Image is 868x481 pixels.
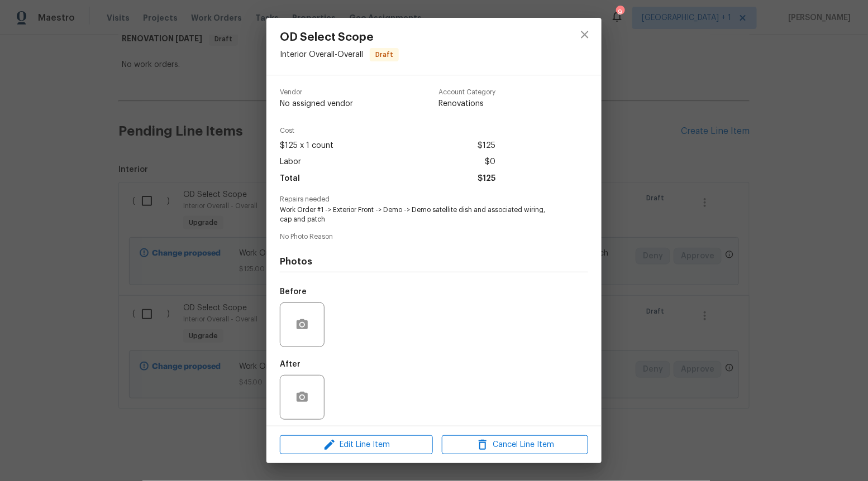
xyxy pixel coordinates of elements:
[280,138,333,154] span: $125 x 1 count
[280,233,588,240] span: No Photo Reason
[280,89,353,96] span: Vendor
[445,438,585,452] span: Cancel Line Item
[442,435,588,455] button: Cancel Line Item
[280,51,363,59] span: Interior Overall - Overall
[438,98,495,109] span: Renovations
[280,205,557,224] span: Work Order #1 -> Exterior Front -> Demo -> Demo satellite dish and associated wiring, cap and patch
[280,31,399,44] span: OD Select Scope
[280,360,301,368] h5: After
[280,98,353,109] span: No assigned vendor
[280,256,588,267] h4: Photos
[280,127,495,134] span: Cost
[371,49,398,60] span: Draft
[485,154,495,170] span: $0
[280,196,588,203] span: Repairs needed
[616,7,624,18] div: 9
[283,438,430,452] span: Edit Line Item
[478,138,495,154] span: $125
[571,21,598,48] button: close
[438,89,495,96] span: Account Category
[280,288,307,296] h5: Before
[478,171,495,187] span: $125
[280,154,301,170] span: Labor
[280,171,300,187] span: Total
[280,435,433,455] button: Edit Line Item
